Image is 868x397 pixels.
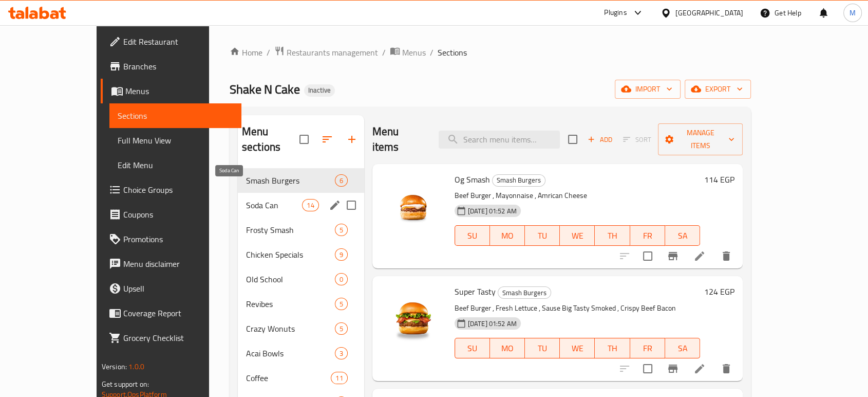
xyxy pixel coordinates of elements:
span: Add item [583,132,616,148]
button: TU [525,225,560,246]
span: Sections [118,110,233,122]
span: MO [494,228,521,243]
span: M [850,7,856,19]
li: / [267,46,270,59]
button: edit [327,197,343,213]
span: FR [634,228,661,243]
a: Menus [390,46,426,59]
span: Manage items [666,127,734,152]
span: Select all sections [293,129,315,150]
img: Super Tasty [381,284,446,350]
span: Menus [402,46,426,59]
div: items [335,273,348,285]
span: Add [586,134,614,146]
button: WE [560,338,595,358]
a: Branches [101,54,241,79]
span: import [623,83,672,96]
span: Og Smash [455,172,490,187]
div: Smash Burgers [498,286,551,299]
span: Restaurants management [287,46,378,59]
a: Upsell [101,276,241,301]
span: Select to update [637,245,658,267]
span: 14 [303,201,318,210]
span: Edit Restaurant [123,35,233,48]
span: Choice Groups [123,184,233,196]
span: Select section [562,129,583,150]
span: TH [599,341,626,356]
div: items [335,347,348,359]
button: import [615,80,681,99]
li: / [430,46,433,59]
a: Promotions [101,227,241,251]
a: Sections [109,103,241,128]
button: SU [455,338,490,358]
div: items [335,248,348,261]
div: Smash Burgers [492,174,545,187]
h2: Menu items [372,124,426,155]
div: items [335,322,348,335]
span: Crazy Wonuts [246,322,335,335]
span: Coupons [123,208,233,221]
button: delete [714,244,739,268]
a: Menu disclaimer [101,251,241,276]
a: Grocery Checklist [101,326,241,350]
div: Plugins [604,7,627,19]
span: SU [459,228,486,243]
span: Full Menu View [118,134,233,147]
a: Coupons [101,202,241,227]
div: Acai Bowls [246,347,335,359]
button: SU [455,225,490,246]
div: Chicken Specials [246,248,335,261]
span: TU [529,228,556,243]
img: Og Smash [381,172,446,238]
a: Coverage Report [101,301,241,326]
span: 5 [335,225,347,235]
button: TH [595,338,630,358]
div: Smash Burgers6 [238,168,364,193]
button: Branch-specific-item [661,356,685,381]
span: 5 [335,299,347,309]
button: TH [595,225,630,246]
div: Frosty Smash5 [238,218,364,242]
button: Add [583,132,616,148]
div: Chicken Specials9 [238,242,364,267]
span: Frosty Smash [246,224,335,236]
div: Coffee11 [238,366,364,390]
div: items [302,199,318,211]
button: FR [630,225,665,246]
button: MO [490,225,525,246]
span: 6 [335,176,347,186]
span: Smash Burgers [246,174,335,187]
li: / [382,46,386,59]
span: Get support on: [102,377,149,391]
span: 11 [331,373,347,383]
span: Shake N Cake [230,78,300,101]
span: Coffee [246,372,331,384]
a: Edit Restaurant [101,29,241,54]
a: Edit menu item [693,250,706,262]
div: Revibes [246,298,335,310]
div: Crazy Wonuts5 [238,316,364,341]
button: FR [630,338,665,358]
a: Home [230,46,262,59]
span: MO [494,341,521,356]
div: [GEOGRAPHIC_DATA] [675,7,743,19]
input: search [439,131,560,149]
a: Full Menu View [109,128,241,153]
span: Old School [246,273,335,285]
span: WE [564,228,591,243]
span: 1.0.0 [128,360,144,373]
a: Restaurants management [274,46,378,59]
div: Revibes5 [238,292,364,316]
div: Old School0 [238,267,364,292]
span: Promotions [123,233,233,245]
p: Beef Burger , Mayonnaise , Amrican Cheese [455,189,700,202]
span: SU [459,341,486,356]
a: Choice Groups [101,177,241,202]
span: Menu disclaimer [123,258,233,270]
a: Edit menu item [693,363,706,375]
span: Coverage Report [123,307,233,319]
button: SA [665,338,700,358]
